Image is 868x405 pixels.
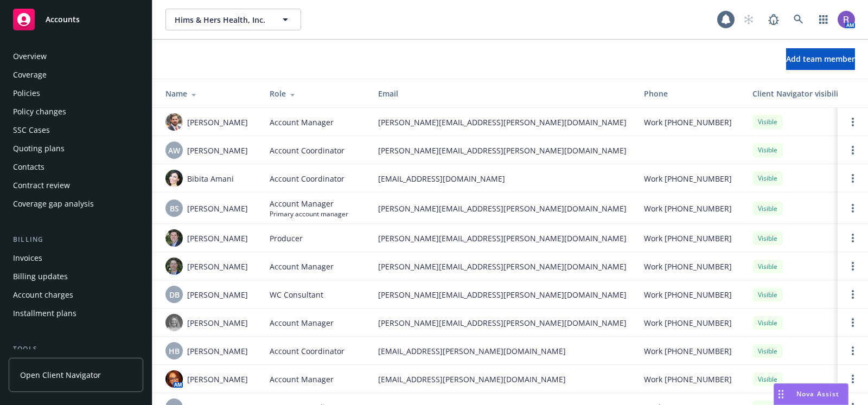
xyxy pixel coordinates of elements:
[270,209,348,218] span: Primary account manager
[9,195,143,213] a: Coverage gap analysis
[752,88,856,99] div: Client Navigator visibility
[165,370,183,388] img: photo
[846,144,859,157] a: Open options
[175,14,269,25] span: Hims & Hers Health, Inc.
[9,66,143,83] a: Coverage
[13,103,66,120] div: Policy changes
[9,85,143,102] a: Policies
[187,233,248,244] span: [PERSON_NAME]
[13,268,68,285] div: Billing updates
[378,345,627,357] span: [EMAIL_ADDRESS][PERSON_NAME][DOMAIN_NAME]
[752,202,783,215] div: Visible
[270,374,334,385] span: Account Manager
[846,260,859,273] a: Open options
[270,145,344,156] span: Account Coordinator
[270,317,334,329] span: Account Manager
[165,258,183,275] img: photo
[752,143,783,157] div: Visible
[846,288,859,301] a: Open options
[846,172,859,185] a: Open options
[752,171,783,185] div: Visible
[187,374,248,385] span: [PERSON_NAME]
[9,4,143,35] a: Accounts
[644,345,732,357] span: Work [PHONE_NUMBER]
[378,261,627,272] span: [PERSON_NAME][EMAIL_ADDRESS][PERSON_NAME][DOMAIN_NAME]
[187,261,248,272] span: [PERSON_NAME]
[9,140,143,157] a: Quoting plans
[378,374,627,385] span: [EMAIL_ADDRESS][PERSON_NAME][DOMAIN_NAME]
[169,289,180,300] span: DB
[165,229,183,247] img: photo
[752,288,783,301] div: Visible
[168,145,180,156] span: AW
[13,249,42,267] div: Invoices
[378,203,627,214] span: [PERSON_NAME][EMAIL_ADDRESS][PERSON_NAME][DOMAIN_NAME]
[13,305,76,322] div: Installment plans
[13,66,47,83] div: Coverage
[813,9,834,30] a: Switch app
[187,117,248,128] span: [PERSON_NAME]
[9,48,143,65] a: Overview
[378,145,627,156] span: [PERSON_NAME][EMAIL_ADDRESS][PERSON_NAME][DOMAIN_NAME]
[752,372,783,386] div: Visible
[9,103,143,120] a: Policy changes
[13,177,70,194] div: Contract review
[9,249,143,267] a: Invoices
[752,260,783,273] div: Visible
[788,9,809,30] a: Search
[846,344,859,357] a: Open options
[165,113,183,131] img: photo
[9,286,143,304] a: Account charges
[644,88,735,99] div: Phone
[838,11,855,28] img: photo
[13,140,65,157] div: Quoting plans
[13,286,73,304] div: Account charges
[9,234,143,245] div: Billing
[378,233,627,244] span: [PERSON_NAME][EMAIL_ADDRESS][PERSON_NAME][DOMAIN_NAME]
[187,289,248,300] span: [PERSON_NAME]
[644,117,732,128] span: Work [PHONE_NUMBER]
[796,389,839,398] span: Nova Assist
[169,345,180,357] span: HB
[13,158,44,176] div: Contacts
[187,317,248,329] span: [PERSON_NAME]
[13,195,94,213] div: Coverage gap analysis
[9,268,143,285] a: Billing updates
[187,145,248,156] span: [PERSON_NAME]
[846,232,859,245] a: Open options
[378,173,627,184] span: [EMAIL_ADDRESS][DOMAIN_NAME]
[752,115,783,128] div: Visible
[9,158,143,176] a: Contacts
[752,316,783,330] div: Visible
[170,203,179,214] span: BS
[644,261,732,272] span: Work [PHONE_NUMBER]
[20,369,101,381] span: Open Client Navigator
[786,54,855,64] span: Add team member
[738,9,759,30] a: Start snowing
[846,372,859,385] a: Open options
[378,289,627,300] span: [PERSON_NAME][EMAIL_ADDRESS][PERSON_NAME][DOMAIN_NAME]
[13,121,50,139] div: SSC Cases
[270,233,303,244] span: Producer
[165,170,183,187] img: photo
[165,314,183,331] img: photo
[774,384,788,404] div: Drag to move
[270,289,323,300] span: WC Consultant
[752,344,783,358] div: Visible
[165,9,301,30] button: Hims & Hers Health, Inc.
[644,289,732,300] span: Work [PHONE_NUMBER]
[270,88,361,99] div: Role
[165,88,252,99] div: Name
[270,261,334,272] span: Account Manager
[644,317,732,329] span: Work [PHONE_NUMBER]
[9,305,143,322] a: Installment plans
[846,202,859,215] a: Open options
[46,15,80,24] span: Accounts
[378,88,627,99] div: Email
[270,173,344,184] span: Account Coordinator
[378,317,627,329] span: [PERSON_NAME][EMAIL_ADDRESS][PERSON_NAME][DOMAIN_NAME]
[644,233,732,244] span: Work [PHONE_NUMBER]
[763,9,784,30] a: Report a Bug
[644,374,732,385] span: Work [PHONE_NUMBER]
[752,232,783,245] div: Visible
